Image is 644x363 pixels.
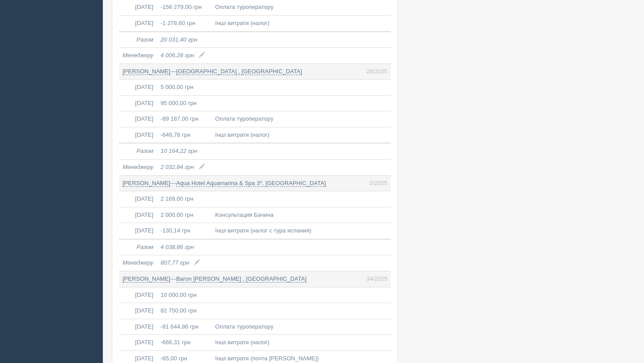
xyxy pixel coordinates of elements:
td: [DATE] [119,95,157,111]
td: [DATE] [119,207,157,223]
td: [DATE] [119,111,157,127]
a: [PERSON_NAME] [123,68,170,75]
td: -1 278,60 грн [157,15,212,31]
span: 28/2025 [366,68,387,76]
td: [DATE] [119,191,157,207]
span: 2/2025 [369,179,387,188]
td: [DATE] [119,127,157,143]
td: Менеджеру [119,160,157,176]
td: -648,78 грн [157,127,212,143]
td: 20 031,40 грн [157,32,212,48]
td: Оплата туроператору [212,319,391,335]
td: Інші витрати (налог с тура испания) [212,223,391,239]
td: — [119,271,391,287]
a: Aqua Hotel Aquamarina & Spa 3*, [GEOGRAPHIC_DATA] [176,180,326,187]
td: [DATE] [119,15,157,31]
td: 10 000,00 грн [157,287,212,303]
span: 4 006,28 грн [161,52,194,59]
td: Разом [119,143,157,159]
a: [PERSON_NAME] [123,180,170,187]
td: 4 038,86 грн [157,239,212,255]
a: Baron [PERSON_NAME] , [GEOGRAPHIC_DATA] [176,275,306,283]
td: 95 000,00 грн [157,95,212,111]
span: 34/2025 [366,275,387,283]
td: 2 169,00 грн [157,191,212,207]
td: Разом [119,239,157,255]
td: [DATE] [119,223,157,239]
td: 10 164,22 грн [157,143,212,159]
td: [DATE] [119,287,157,303]
td: -130,14 грн [157,223,212,239]
td: 82 750,00 грн [157,303,212,319]
span: 807,77 грн [161,259,189,266]
a: [GEOGRAPHIC_DATA] , [GEOGRAPHIC_DATA] [176,68,302,75]
td: [DATE] [119,80,157,96]
td: Разом [119,32,157,48]
td: — [119,175,391,191]
td: Інші витрати (налог) [212,15,391,31]
a: [PERSON_NAME] [123,275,170,283]
td: -89 187,00 грн [157,111,212,127]
td: Інші витрати (налог) [212,335,391,351]
td: Менеджеру [119,255,157,271]
td: 2 000,00 грн [157,207,212,223]
td: консультация Бачина [212,207,391,223]
td: [DATE] [119,303,157,319]
span: 2 032,84 грн [161,164,194,170]
td: [DATE] [119,335,157,351]
td: 5 000,00 грн [157,80,212,96]
td: Інші витрати (налог) [212,127,391,143]
td: -81 644,86 грн [157,319,212,335]
td: [DATE] [119,319,157,335]
td: Менеджеру [119,48,157,64]
td: -666,31 грн [157,335,212,351]
td: — [119,63,391,80]
td: Оплата туроператору [212,111,391,127]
